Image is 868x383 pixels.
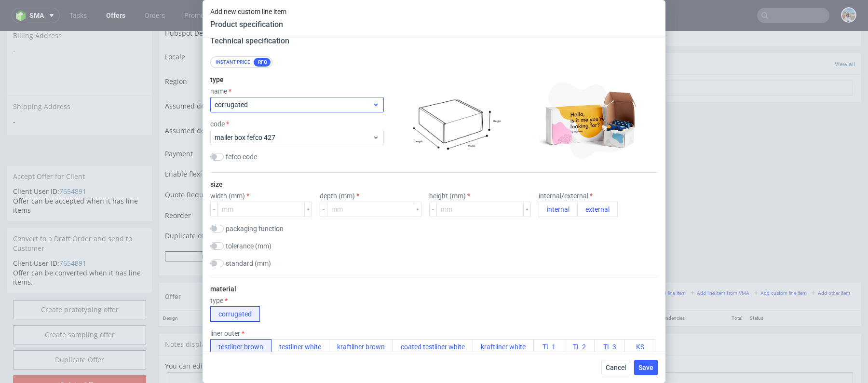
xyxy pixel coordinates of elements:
[429,192,470,200] label: height (mm)
[59,228,86,237] a: 7654891
[601,360,630,375] button: Cancel
[7,135,152,156] div: Accept Offer for Client
[159,280,230,296] th: Design
[165,17,298,41] td: Locale
[531,72,650,168] img: corrugated--mailer-box--photo-min.jpg
[388,78,523,163] img: corrugated--mailer-box--infographic.png
[641,260,686,265] small: Add PIM line item
[525,50,853,65] input: Type to create new task
[165,41,298,66] td: Region
[269,280,332,296] th: Name
[13,228,146,237] p: Client User ID:
[13,86,146,96] span: -
[835,29,855,37] a: View all
[7,156,152,190] div: Offer can be accepted when it has line items
[226,242,271,250] label: tolerance (mm)
[257,330,291,340] a: markdown
[606,364,626,371] span: Cancel
[226,153,257,161] label: fefco code
[393,339,473,355] button: coated testliner white
[226,225,284,233] label: packaging function
[691,260,749,265] small: Add line item from VMA
[215,100,372,109] span: corrugated
[577,202,618,217] button: external
[210,192,249,200] label: width (mm)
[570,280,689,296] th: Dependencies
[487,280,570,296] th: Net Total
[210,180,223,188] label: size
[638,364,653,371] span: Save
[254,58,271,67] div: RFQ
[473,339,534,355] button: kraftliner white
[746,280,813,296] th: Status
[320,192,359,200] label: depth (mm)
[165,137,298,156] td: Enable flexible payments
[210,36,289,45] span: Technical specification
[329,339,393,355] button: kraftliner brown
[210,306,260,322] button: corrugated
[7,228,152,262] div: Offer can be converted when it has line items.
[13,294,146,314] a: Create sampling offer
[210,19,286,30] header: Product specification
[165,178,298,197] td: Reorder
[230,280,269,296] th: ID
[271,339,329,355] button: testliner white
[59,156,86,165] a: 7654891
[7,197,152,228] div: Convert to a Draft Order and send to Customer
[13,269,146,288] a: Create prototyping offer
[250,139,258,147] img: Hokodo
[13,156,146,165] p: Client User ID:
[539,192,593,200] label: internal/external
[307,198,490,212] input: Only numbers
[212,58,254,67] div: Instant price
[210,87,231,95] label: name
[13,319,146,339] a: Duplicate Offer
[13,344,146,364] input: Delete Offer
[210,339,271,355] button: testliner brown
[159,303,861,324] div: Notes displayed below the Offer
[634,360,658,375] button: Save
[333,280,402,296] th: Quant.
[165,220,284,231] button: Force CRM resync
[533,339,564,355] button: TL 1
[210,285,236,293] label: material
[165,66,298,91] td: Assumed delivery country
[594,339,625,355] button: TL 3
[300,116,497,130] button: Single payment (default)
[165,115,298,137] td: Payment
[165,262,181,270] span: Offer
[210,120,229,128] label: code
[689,280,746,296] th: Total
[210,8,286,15] span: Add new custom line item
[402,280,487,296] th: Unit Price
[523,28,541,38] span: Tasks
[436,202,524,217] input: mm
[217,202,305,217] input: mm
[812,260,850,265] small: Add other item
[226,260,271,267] label: standard (mm)
[445,220,497,231] input: Save
[165,91,298,115] td: Assumed delivery zipcode
[624,339,655,355] button: KS
[210,329,244,337] label: liner outer
[754,260,807,265] small: Add custom line item
[564,339,595,355] button: TL 2
[539,202,578,217] button: internal
[327,202,414,217] input: mm
[215,133,372,142] span: mailer box fefco 427
[165,197,298,219] td: Duplicate of (Offer ID)
[165,156,298,178] td: Quote Request ID
[7,65,152,86] div: Shipping Address
[210,76,224,83] label: type
[13,15,146,25] span: -
[210,297,228,304] label: type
